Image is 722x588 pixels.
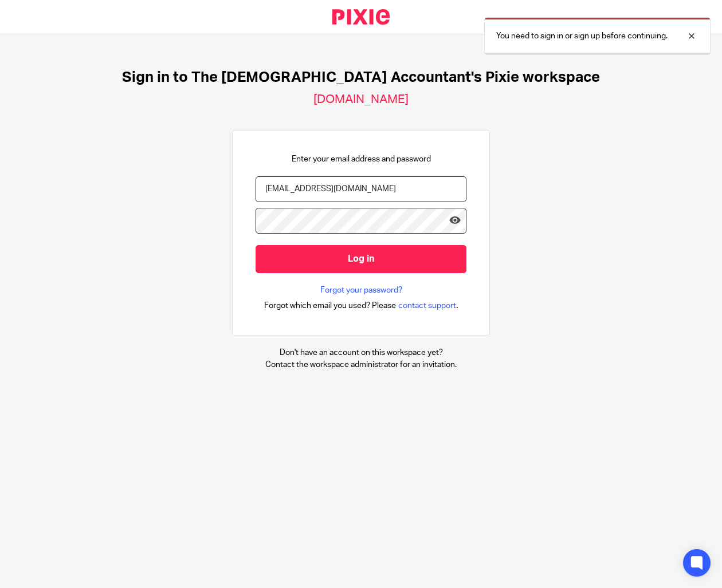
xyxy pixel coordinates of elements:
input: name@example.com [256,176,466,202]
input: Log in [256,245,466,273]
h2: [DOMAIN_NAME] [313,92,409,107]
div: . [264,299,458,312]
p: Don't have an account on this workspace yet? [265,347,457,358]
p: Enter your email address and password [292,153,431,165]
span: Forgot which email you used? Please [264,300,396,311]
a: Forgot your password? [320,285,402,296]
span: contact support [398,300,456,311]
h1: Sign in to The [DEMOGRAPHIC_DATA] Accountant's Pixie workspace [122,69,600,86]
p: You need to sign in or sign up before continuing. [496,30,668,42]
p: Contact the workspace administrator for an invitation. [265,359,457,370]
